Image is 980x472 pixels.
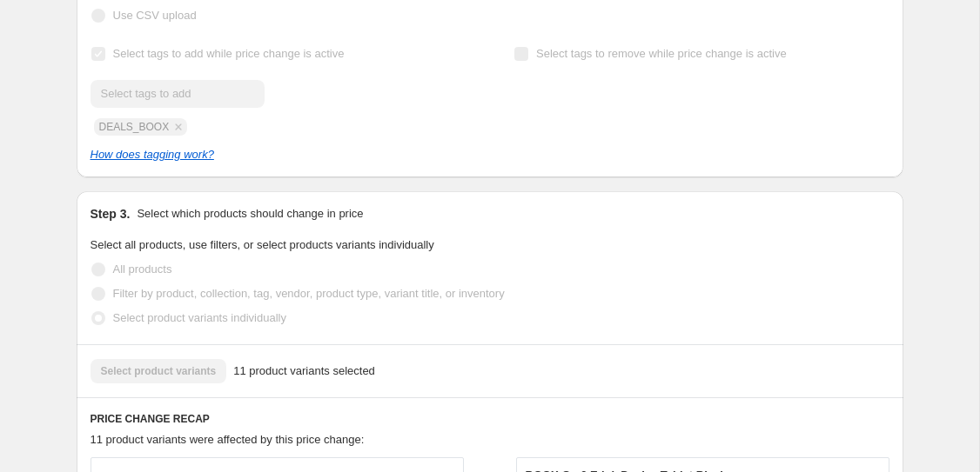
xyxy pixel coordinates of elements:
[113,287,505,300] span: Filter by product, collection, tag, vendor, product type, variant title, or inventory
[113,47,345,60] span: Select tags to add while price change is active
[536,47,787,60] span: Select tags to remove while price change is active
[91,80,265,108] input: Select tags to add
[91,412,889,426] h6: PRICE CHANGE RECAP
[91,238,434,251] span: Select all products, use filters, or select products variants individually
[91,148,214,161] a: How does tagging work?
[91,205,131,223] h2: Step 3.
[91,433,365,446] span: 11 product variants were affected by this price change:
[137,205,363,223] p: Select which products should change in price
[113,9,197,22] span: Use CSV upload
[113,263,172,276] span: All products
[113,311,286,324] span: Select product variants individually
[233,362,375,380] span: 11 product variants selected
